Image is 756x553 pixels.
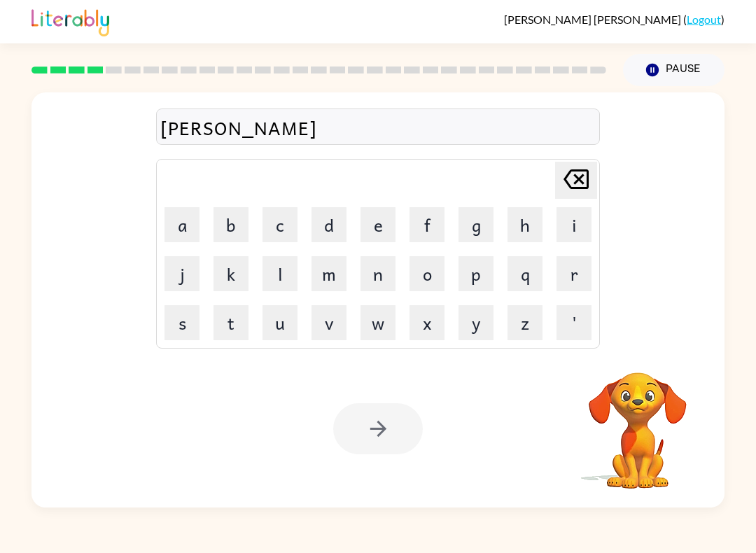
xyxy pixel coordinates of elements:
button: i [556,207,591,242]
button: Pause [623,54,724,86]
button: s [164,305,199,340]
button: f [409,207,444,242]
button: g [458,207,493,242]
button: c [262,207,297,242]
button: l [262,256,297,291]
a: Logout [687,13,721,26]
button: w [360,305,395,340]
button: v [311,305,346,340]
button: o [409,256,444,291]
button: n [360,256,395,291]
button: j [164,256,199,291]
video: Your browser must support playing .mp4 files to use Literably. Please try using another browser. [568,351,708,491]
button: d [311,207,346,242]
button: t [213,305,248,340]
button: y [458,305,493,340]
button: q [507,256,542,291]
button: r [556,256,591,291]
button: ' [556,305,591,340]
button: h [507,207,542,242]
button: z [507,305,542,340]
span: [PERSON_NAME] [PERSON_NAME] [504,13,683,26]
button: k [213,256,248,291]
div: [PERSON_NAME] [160,113,596,142]
button: b [213,207,248,242]
button: m [311,256,346,291]
img: Literably [31,6,109,36]
button: e [360,207,395,242]
button: p [458,256,493,291]
div: ( ) [504,13,724,26]
button: u [262,305,297,340]
button: x [409,305,444,340]
button: a [164,207,199,242]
